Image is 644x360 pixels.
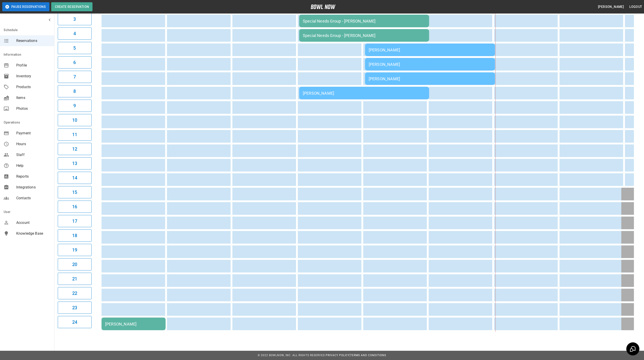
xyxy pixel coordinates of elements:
div: Special Needs Group - [PERSON_NAME] [303,19,426,23]
span: Account [16,220,51,225]
a: Terms and Conditions [350,354,386,357]
h6: 9 [73,102,76,109]
h6: 16 [72,203,77,210]
button: 21 [58,273,92,285]
h6: 15 [72,189,77,196]
button: Logout [628,3,644,11]
button: 13 [58,157,92,170]
h6: 3 [73,16,76,23]
span: Photos [16,106,51,111]
div: [PERSON_NAME] [303,91,426,96]
button: 18 [58,229,92,242]
button: 12 [58,143,92,155]
span: Help [16,163,51,168]
h6: 6 [73,59,76,66]
span: Staff [16,152,51,158]
h6: 23 [72,304,77,311]
button: 19 [58,244,92,256]
span: Profile [16,63,51,68]
a: Privacy Policy [326,354,350,357]
div: [PERSON_NAME] [369,48,491,52]
span: Items [16,95,51,101]
h6: 24 [72,319,77,326]
button: 5 [58,42,92,54]
span: Reports [16,174,51,179]
button: 22 [58,287,92,299]
span: Hours [16,141,51,147]
h6: 10 [72,117,77,124]
span: Integrations [16,185,51,190]
button: 11 [58,128,92,141]
h6: 19 [72,246,77,254]
h6: 5 [73,44,76,52]
button: 20 [58,258,92,271]
h6: 12 [72,145,77,153]
h6: 14 [72,174,77,181]
h6: 17 [72,218,77,225]
div: Special Needs Group - [PERSON_NAME] [303,33,426,38]
span: Products [16,84,51,90]
button: 23 [58,302,92,314]
div: [PERSON_NAME] [105,322,162,326]
button: 17 [58,215,92,227]
button: 4 [58,28,92,40]
button: 14 [58,172,92,184]
button: 6 [58,56,92,69]
span: © 2022 BowlNow, Inc. All Rights Reserved. [258,354,326,357]
button: [PERSON_NAME] [596,3,626,11]
h6: 7 [73,73,76,80]
button: 3 [58,13,92,25]
button: 15 [58,186,92,198]
button: 8 [58,85,92,97]
span: Knowledge Base [16,231,51,236]
h6: 21 [72,275,77,282]
h6: 8 [73,88,76,95]
img: logo [311,5,336,9]
button: 9 [58,100,92,112]
span: Inventory [16,73,51,79]
button: 24 [58,316,92,328]
div: [PERSON_NAME] [369,76,491,81]
span: Payment [16,131,51,136]
button: 16 [58,201,92,213]
button: Pause Reservations [2,2,49,11]
h6: 4 [73,30,76,37]
span: Contacts [16,195,51,201]
button: 10 [58,114,92,126]
h6: 18 [72,232,77,239]
div: [PERSON_NAME] [369,62,491,67]
button: Create Reservation [51,2,93,11]
button: 7 [58,71,92,83]
h6: 22 [72,290,77,297]
h6: 20 [72,261,77,268]
h6: 11 [72,131,77,138]
span: Reservations [16,38,51,44]
h6: 13 [72,160,77,167]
